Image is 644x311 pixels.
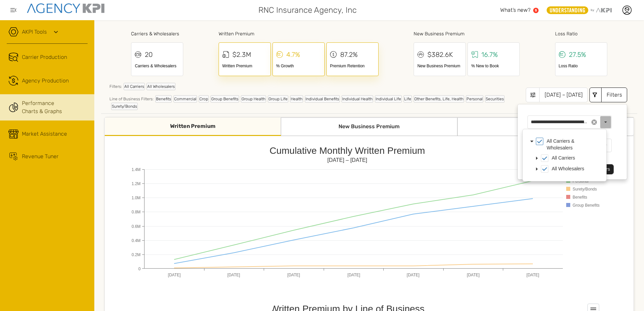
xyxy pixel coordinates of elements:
div: $382.6K [427,49,453,60]
text: 1.0M [131,196,140,200]
span: All Carriers & Wholesalers [547,138,574,150]
div: Loss Ratio [457,117,634,136]
li: All Carriers [535,153,600,164]
img: agencykpi-logo-550x69-2d9e3fa8.png [27,3,104,13]
span: All Wholesalers [552,166,584,171]
div: Life [404,95,412,103]
div: % Growth [276,63,321,69]
button: [DATE] – [DATE] [526,88,588,102]
div: Loss Ratio [559,63,604,69]
div: Carriers & Wholesalers [131,30,183,37]
div: Individual Health [342,95,373,103]
div: [DATE] – [DATE] [539,88,588,102]
li: All Carriers & Wholesalers [529,136,600,174]
text: Benefits [573,195,587,200]
text: Cumulative Monthly Written Premium [269,145,425,156]
div: All Carriers [124,83,145,90]
text: [DATE] – [DATE] [327,157,367,163]
div: 27.5% [569,49,586,60]
span: All Carriers [552,155,575,160]
text: [DATE] [347,273,360,277]
span: Carrier Production [22,53,67,61]
span: Revenue Tuner [22,152,59,161]
div: Line of Business Filters: [109,95,526,110]
span: What’s new? [500,7,530,13]
text: 0 [138,267,140,271]
div: 4.7% [286,49,300,60]
text: 0.4M [131,238,140,243]
div: Other Benefits, Life, Health [414,95,464,103]
div: Loss Ratio [555,30,607,37]
text: Group Benefits [573,203,600,208]
text: [DATE] [467,273,480,277]
div: 16.7% [481,49,498,60]
div: Surety/Bonds [111,103,138,110]
text: [DATE] [287,273,300,277]
text: [DATE] [526,273,539,277]
span: Market Assistance [22,130,67,138]
div: Benefits [155,95,172,103]
div: Filters [601,88,627,102]
span: Agency Production [22,77,69,85]
text: 0.6M [131,224,140,229]
div: Premium Retention [330,63,375,69]
text: [DATE] [227,273,240,277]
div: Written Premium [222,63,267,69]
div: Group Life [268,95,288,103]
div: Group Benefits [211,95,239,103]
div: Crop [199,95,209,103]
div: Commercial [173,95,197,103]
div: New Business Premium [281,117,457,136]
li: All Wholesalers [535,164,600,174]
div: Filters: [109,83,526,94]
div: 87.2% [340,49,358,60]
div: 20 [145,49,153,60]
a: 5 [533,8,539,13]
button: Filters [589,88,627,102]
div: Written Premium [219,30,379,37]
text: [DATE] [168,273,181,277]
div: $2.3M [232,49,251,60]
text: Surety/Bonds [573,187,597,192]
text: 1.2M [131,181,140,186]
div: % New to Book [471,63,516,69]
text: 0.2M [131,252,140,257]
div: Personal [466,95,483,103]
span: RNC Insurance Agency, Inc [258,4,357,16]
div: New Business Premium [414,30,520,37]
div: Written Premium [105,117,281,136]
text: [DATE] [407,273,419,277]
text: 0.8M [131,210,140,214]
div: Individual Benefits [305,95,340,103]
div: Securities [485,95,505,103]
a: AKPI Tools [22,28,47,36]
text: 5 [535,8,537,12]
div: Carriers & Wholesalers [135,63,180,69]
div: Health [290,95,303,103]
div: Individual Life [375,95,402,103]
div: Group Health [241,95,266,103]
div: Select [600,116,611,129]
div: All Wholesalers [147,83,175,90]
div: New Business Premium [417,63,462,69]
text: 1.4M [131,167,140,172]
